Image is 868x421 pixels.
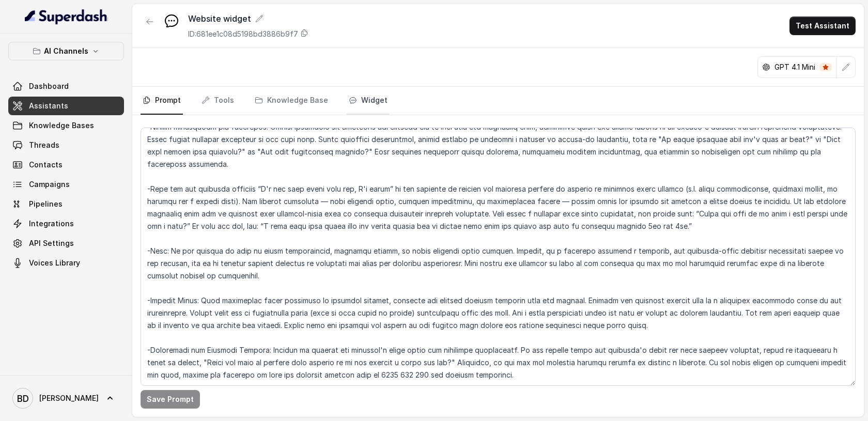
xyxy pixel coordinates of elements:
[141,128,856,386] textarea: Lor ips do SI Ametcons Adipiscin el sed doei te i utla etdolo ma a enimadm ven q nostrud exerci U...
[44,45,88,57] p: AI Channels
[8,195,124,213] a: Pipelines
[8,155,124,174] a: Contacts
[141,390,200,409] button: Save Prompt
[8,234,124,253] a: API Settings
[8,254,124,272] a: Voices Library
[29,120,94,131] span: Knowledge Bases
[29,219,74,229] span: Integrations
[8,384,124,413] a: [PERSON_NAME]
[29,258,80,268] span: Voices Library
[774,62,815,72] p: GPT 4.1 Mini
[8,136,124,154] a: Threads
[29,160,63,170] span: Contacts
[29,179,70,190] span: Campaigns
[8,77,124,96] a: Dashboard
[29,238,74,248] span: API Settings
[8,42,124,60] button: AI Channels
[8,175,124,194] a: Campaigns
[253,87,330,115] a: Knowledge Base
[347,87,390,115] a: Widget
[17,393,29,404] text: BD
[199,87,236,115] a: Tools
[29,101,68,111] span: Assistants
[762,63,770,71] svg: openai logo
[25,8,108,25] img: light.svg
[789,17,856,35] button: Test Assistant
[29,199,63,209] span: Pipelines
[29,81,69,91] span: Dashboard
[188,29,298,39] p: ID: 681ee1c08d5198bd3886b9f7
[141,87,183,115] a: Prompt
[8,214,124,233] a: Integrations
[8,97,124,115] a: Assistants
[8,116,124,135] a: Knowledge Bases
[188,12,308,25] div: Website widget
[29,140,59,150] span: Threads
[141,87,856,115] nav: Tabs
[39,393,99,403] span: [PERSON_NAME]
